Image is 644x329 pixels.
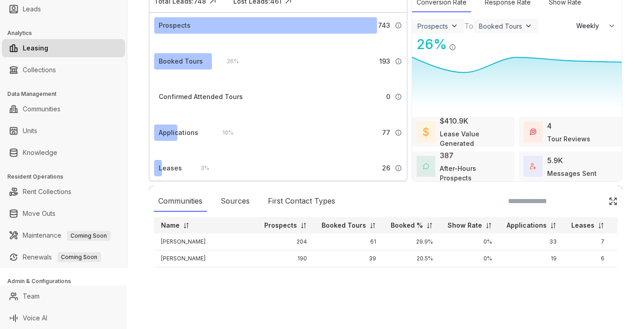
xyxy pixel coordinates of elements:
span: Coming Soon [67,231,111,241]
td: 6 [564,250,612,267]
img: Info [395,93,402,100]
img: sorting [485,222,492,229]
div: 10 % [213,128,233,138]
div: 5.9K [547,155,563,166]
td: 0% [440,267,499,284]
img: sorting [369,222,376,229]
img: LeaseValue [423,127,429,137]
p: Booked % [391,221,423,230]
td: 29.9% [383,234,440,250]
span: 193 [379,56,390,66]
p: Prospects [264,221,297,230]
td: 0% [440,250,499,267]
p: Applications [507,221,547,230]
li: Units [2,122,125,140]
h3: Data Management [7,90,127,98]
td: 162 [257,267,314,284]
img: Info [449,44,456,51]
td: 33 [499,234,564,250]
td: 0% [440,234,499,250]
a: Team [23,287,40,305]
td: 190 [257,250,314,267]
td: 7 [564,234,612,250]
li: Team [2,287,125,305]
span: 0 [386,92,390,102]
div: 26 % [412,34,447,55]
span: Weekly [576,21,604,30]
div: First Contact Types [263,191,340,212]
li: Leasing [2,39,125,57]
div: Tour Reviews [547,134,590,144]
div: Sources [216,191,254,212]
div: $410.9K [440,115,468,126]
td: 39 [314,250,383,267]
div: Applications [159,128,198,138]
td: 20.5% [383,250,440,267]
a: RenewalsComing Soon [23,248,101,266]
a: Rent Collections [23,183,71,201]
td: 26.5% [383,267,440,284]
li: Voice AI [2,309,125,327]
a: Knowledge [23,144,57,162]
h3: Resident Operations [7,173,127,181]
img: ViewFilterArrow [524,21,533,30]
li: Collections [2,61,125,79]
a: Collections [23,61,56,79]
td: 19 [499,250,564,267]
img: sorting [598,222,604,229]
img: TotalFum [530,163,536,169]
div: Confirmed Attended Tours [159,92,243,102]
div: 387 [440,150,453,161]
td: 43 [314,267,383,284]
h3: Analytics [7,29,127,37]
a: Units [23,122,37,140]
td: [PERSON_NAME] [154,234,257,250]
span: 77 [382,128,390,138]
div: Prospects [418,22,448,30]
img: sorting [183,222,190,229]
a: Voice AI [23,309,47,327]
img: SearchIcon [589,197,597,205]
td: 204 [257,234,314,250]
li: Renewals [2,248,125,266]
p: Booked Tours [322,221,366,230]
td: [PERSON_NAME] [154,250,257,267]
div: Prospects [159,20,191,30]
button: Weekly [571,18,622,34]
img: ViewFilterArrow [450,21,459,30]
td: 5 [564,267,612,284]
a: Leasing [23,39,48,57]
div: 4 [547,120,552,131]
li: Communities [2,100,125,118]
img: Info [395,22,402,29]
td: Butchertown Flats [154,267,257,284]
img: TourReviews [530,129,536,135]
li: Knowledge [2,144,125,162]
img: Info [395,129,402,136]
span: 743 [378,20,390,30]
div: 3 % [191,163,209,173]
img: Info [395,164,402,172]
div: Lease Value Generated [440,129,510,148]
img: AfterHoursConversations [423,163,429,170]
div: Booked Tours [479,22,522,30]
td: 61 [314,234,383,250]
h3: Admin & Configurations [7,277,127,285]
img: Click Icon [609,197,618,206]
td: 8 [499,267,564,284]
div: Communities [154,191,207,212]
a: Move Outs [23,204,55,223]
p: Leases [571,221,594,230]
p: Name [161,221,180,230]
li: Move Outs [2,204,125,223]
div: To [464,20,473,31]
p: Show Rate [448,221,482,230]
div: Leases [159,163,182,173]
div: Messages Sent [547,169,597,178]
img: sorting [550,222,557,229]
span: 26 [382,163,390,173]
img: Info [395,58,402,65]
div: After-Hours Prospects [440,164,510,183]
img: sorting [426,222,433,229]
span: Coming Soon [57,252,101,262]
